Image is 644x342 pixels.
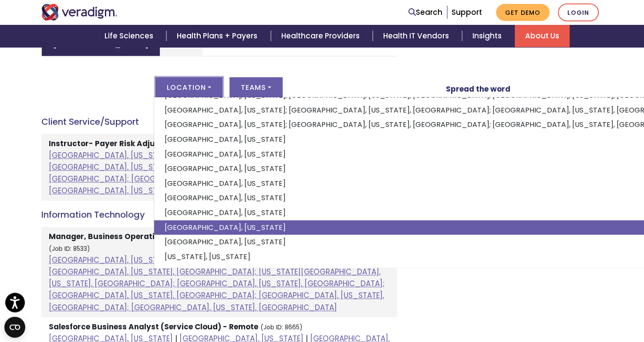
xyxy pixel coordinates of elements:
[271,25,373,47] a: Healthcare Providers
[229,77,283,97] button: Teams
[155,77,223,97] button: Location
[41,209,397,220] h4: Information Technology
[373,25,462,47] a: Health IT Vendors
[41,116,397,127] h4: Client Service/Support
[446,84,510,94] strong: Spread the word
[49,138,220,149] strong: Instructor- Payer Risk Adjustment - Remote
[515,25,570,47] a: About Us
[94,25,166,47] a: Life Sciences
[49,245,90,253] small: (Job ID: 8533)
[166,25,270,47] a: Health Plans + Payers
[49,321,258,332] strong: Salesforce Business Analyst (Service Cloud) - Remote
[260,323,303,332] small: (Job ID: 8665)
[496,4,550,21] a: Get Demo
[558,3,599,21] a: Login
[408,7,442,18] a: Search
[41,4,118,21] img: Veradigm logo
[452,7,482,17] a: Support
[462,25,515,47] a: Insights
[4,317,25,338] button: Open CMP widget
[49,255,384,313] a: [GEOGRAPHIC_DATA], [US_STATE]; [GEOGRAPHIC_DATA], [US_STATE], [GEOGRAPHIC_DATA]; [GEOGRAPHIC_DATA...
